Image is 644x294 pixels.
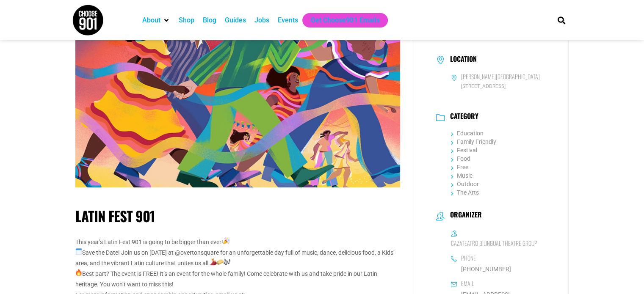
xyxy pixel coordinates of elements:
a: Free [451,164,468,170]
img: 💃 [210,258,217,265]
a: Music [451,172,473,179]
h6: Cazateatro Bilingual Theatre Group [451,239,537,247]
img: 🌮 [217,258,224,265]
a: About [142,15,160,25]
img: 🔥 [75,269,82,276]
a: Jobs [254,15,269,25]
a: Shop [179,15,194,25]
nav: Main nav [138,13,543,27]
h6: Phone [461,254,476,262]
h3: Location [446,55,477,65]
a: The Arts [451,189,479,196]
div: Search [554,13,568,27]
a: Outdoor [451,181,479,187]
img: 🎶 [224,258,230,265]
a: [PHONE_NUMBER] [451,264,511,275]
a: Education [451,130,484,137]
img: 🎉 [223,237,230,244]
div: About [138,13,174,27]
a: Get Choose901 Emails [311,15,379,25]
a: Food [451,155,470,162]
a: Festival [451,147,477,154]
a: Family Friendly [451,138,496,145]
a: Blog [203,15,216,25]
span: [STREET_ADDRESS] [451,82,546,91]
h1: Latin Fest 901 [75,208,400,225]
a: Events [278,15,298,25]
h3: Category [446,112,478,122]
img: 🗓️ [75,248,82,255]
a: Guides [225,15,246,25]
h3: Organizer [446,211,482,221]
h6: Email [461,280,474,287]
h6: [PERSON_NAME][GEOGRAPHIC_DATA] [461,73,540,80]
div: This year’s Latin Fest 901 is going to be bigger than ever! Save the Date! Join us on [DATE] at @... [75,237,400,290]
